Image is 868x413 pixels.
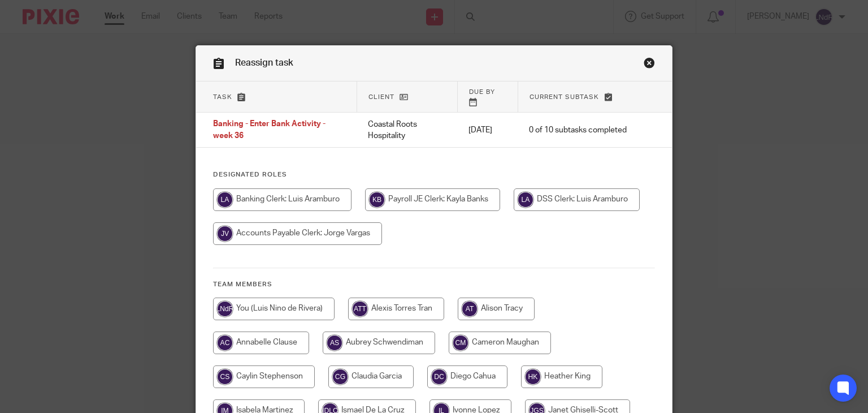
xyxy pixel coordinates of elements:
[213,94,232,100] span: Task
[518,113,638,148] td: 0 of 10 subtasks completed
[644,57,655,72] a: Close this dialog window
[468,124,506,136] p: [DATE]
[213,121,325,140] span: Banking - Enter Bank Activity - week 36
[530,94,599,100] span: Current subtask
[368,119,446,142] p: Coastal Roots Hospitality
[213,170,656,179] h4: Designated Roles
[213,280,656,289] h4: Team members
[235,58,293,67] span: Reassign task
[368,94,394,100] span: Client
[469,89,495,95] span: Due by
